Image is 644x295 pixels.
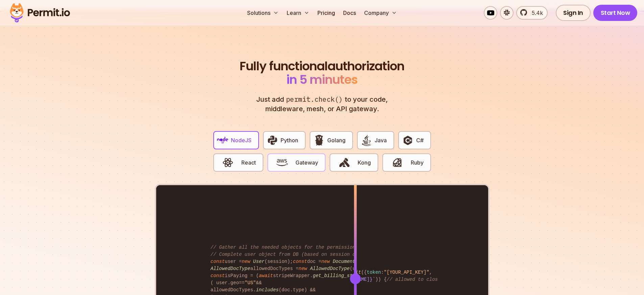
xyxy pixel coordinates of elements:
img: Ruby [391,157,403,168]
button: Learn [284,6,312,20]
a: Sign In [556,5,591,21]
span: Document [333,259,355,264]
img: NodeJS [217,134,229,146]
span: const [211,259,225,264]
span: // Complete user object from DB (based on session object, only 3 DB queries...) [211,252,435,257]
span: new [242,259,250,264]
img: Golang [313,134,325,146]
span: in 5 minutes [286,71,358,88]
span: token [367,270,381,275]
a: Docs [340,6,359,20]
span: Ruby [411,158,424,167]
span: get_billing_status [313,273,364,278]
span: new [299,266,307,271]
span: const [293,259,307,264]
span: NodeJS [231,136,252,144]
span: AllowedDocType [211,266,251,271]
span: Fully functional [240,59,328,73]
span: type [293,287,304,293]
span: React [241,158,256,167]
span: const [211,273,225,278]
span: "US" [245,280,256,286]
p: Just add to your code, middleware, mesh, or API gateway. [249,95,395,114]
span: Golang [327,136,345,144]
span: C# [416,136,424,144]
a: Start Now [593,5,638,21]
img: React [222,157,234,168]
span: permit.check() [284,95,345,104]
span: 5.4k [528,9,543,17]
span: User [253,259,265,264]
img: C# [402,134,413,146]
span: Python [281,136,298,144]
span: Gateway [295,158,318,167]
span: "[YOUR_API_KEY]" [384,270,429,275]
span: // allowed to close issue [387,277,458,282]
span: Kong [358,158,371,167]
span: geo [231,280,239,286]
button: Company [361,6,400,20]
img: Java [361,134,372,146]
span: Java [375,136,387,144]
a: 5.4k [516,6,548,20]
img: Gateway [276,157,288,168]
span: // Gather all the needed objects for the permission check [211,245,373,250]
img: Permit logo [7,1,73,24]
h2: authorization [238,59,406,87]
span: includes [256,287,279,293]
button: Solutions [244,6,281,20]
a: Pricing [315,6,338,20]
span: AllowedDocType [310,266,350,271]
img: Kong [339,157,350,168]
img: Python [267,134,278,146]
span: new [321,259,330,264]
span: await [259,273,273,278]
